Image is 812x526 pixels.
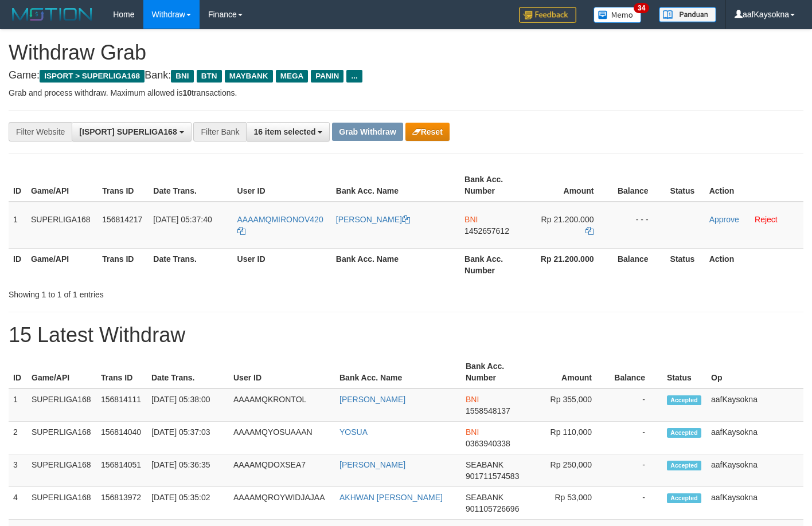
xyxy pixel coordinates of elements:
[26,202,97,249] td: SUPERLIGA168
[466,427,479,437] span: BNI
[706,422,803,454] td: aafKaysokna
[331,169,460,202] th: Bank Acc. Name
[336,215,410,224] a: [PERSON_NAME]
[667,395,701,405] span: Accepted
[529,388,609,422] td: Rp 355,000
[96,356,147,388] th: Trans ID
[26,169,97,202] th: Game/API
[253,127,315,136] span: 16 item selected
[706,454,803,487] td: aafKaysokna
[460,169,529,202] th: Bank Acc. Number
[96,422,147,454] td: 156814040
[541,215,594,224] span: Rp 21.200.000
[667,493,701,503] span: Accepted
[193,122,246,142] div: Filter Bank
[9,169,26,202] th: ID
[225,70,273,83] span: MAYBANK
[26,248,97,281] th: Game/API
[40,70,145,83] span: ISPORT > SUPERLIGA168
[72,122,191,142] button: [ISPORT] SUPERLIGA168
[147,422,229,454] td: [DATE] 05:37:03
[460,248,529,281] th: Bank Acc. Number
[529,169,611,202] th: Amount
[9,324,803,347] h1: 15 Latest Withdraw
[339,493,443,502] a: AKHWAN [PERSON_NAME]
[464,215,478,224] span: BNI
[667,461,701,470] span: Accepted
[9,122,72,142] div: Filter Website
[229,454,335,487] td: AAAAMQDOXSEA7
[27,356,96,388] th: Game/API
[662,356,706,388] th: Status
[171,70,193,83] span: BNI
[102,215,142,224] span: 156814217
[529,487,609,520] td: Rp 53,000
[335,356,461,388] th: Bank Acc. Name
[529,454,609,487] td: Rp 250,000
[611,202,665,249] td: - - -
[229,388,335,422] td: AAAAMQKRONTOL
[96,454,147,487] td: 156814051
[706,487,803,520] td: aafKaysokna
[529,356,609,388] th: Amount
[339,427,368,437] a: YOSUA
[9,454,27,487] td: 3
[706,388,803,422] td: aafKaysokna
[27,388,96,422] td: SUPERLIGA168
[609,422,662,454] td: -
[96,388,147,422] td: 156814111
[229,487,335,520] td: AAAAMQROYWIDJAJAA
[706,356,803,388] th: Op
[9,87,803,99] p: Grab and process withdraw. Maximum allowed is transactions.
[229,356,335,388] th: User ID
[147,356,229,388] th: Date Trans.
[9,41,803,64] h1: Withdraw Grab
[667,428,701,438] span: Accepted
[197,70,222,83] span: BTN
[233,169,331,202] th: User ID
[237,215,323,235] a: AAAAMQMIRONOV420
[9,284,330,300] div: Showing 1 to 1 of 1 entries
[27,487,96,520] td: SUPERLIGA168
[466,439,510,448] span: Copy 0363940338 to clipboard
[147,487,229,520] td: [DATE] 05:35:02
[246,122,330,142] button: 16 item selected
[229,422,335,454] td: AAAAMQYOSUAAAN
[461,356,529,388] th: Bank Acc. Number
[331,248,460,281] th: Bank Acc. Name
[79,127,177,136] span: [ISPORT] SUPERLIGA168
[339,395,405,404] a: [PERSON_NAME]
[464,226,509,235] span: Copy 1452657612 to clipboard
[709,215,739,224] a: Approve
[311,70,343,83] span: PANIN
[27,422,96,454] td: SUPERLIGA168
[405,123,450,141] button: Reset
[755,215,778,224] a: Reject
[9,487,27,520] td: 4
[466,504,519,513] span: Copy 901105726696 to clipboard
[233,248,331,281] th: User ID
[153,215,212,224] span: [DATE] 05:37:40
[611,248,665,281] th: Balance
[466,493,503,502] span: SEABANK
[609,356,662,388] th: Balance
[466,472,519,481] span: Copy 901711574583 to clipboard
[666,169,705,202] th: Status
[609,454,662,487] td: -
[97,169,149,202] th: Trans ID
[9,6,96,23] img: MOTION_logo.png
[529,422,609,454] td: Rp 110,000
[466,406,510,415] span: Copy 1558548137 to clipboard
[149,169,232,202] th: Date Trans.
[9,248,26,281] th: ID
[705,248,803,281] th: Action
[466,395,479,404] span: BNI
[609,388,662,422] td: -
[332,123,403,141] button: Grab Withdraw
[705,169,803,202] th: Action
[9,356,27,388] th: ID
[466,460,503,469] span: SEABANK
[237,215,323,224] span: AAAAMQMIRONOV420
[9,70,803,81] h4: Game: Bank:
[609,487,662,520] td: -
